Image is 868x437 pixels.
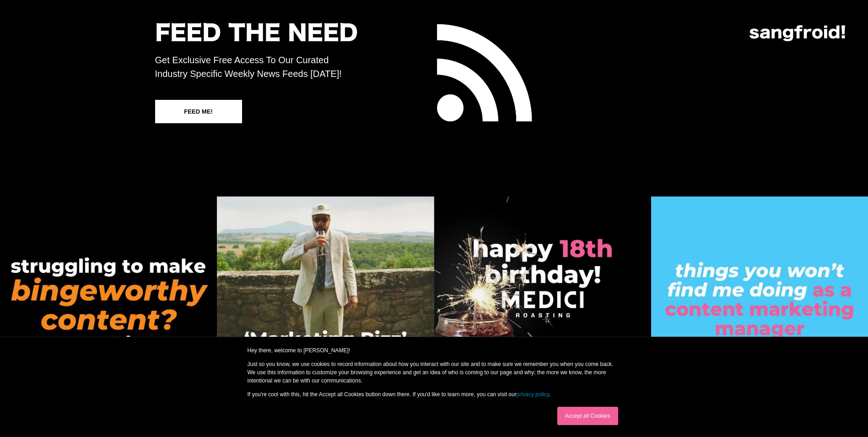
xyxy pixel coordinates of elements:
p: Just so you know, we use cookies to record information about how you interact with our site and t... [248,360,621,385]
a: Accept all Cookies [557,407,618,425]
img: logo [749,25,845,41]
h2: FEED THE NEED [155,22,358,46]
a: privacy policy [517,391,549,398]
a: privacy policy [356,173,383,178]
p: If you're cool with this, hit the Accept all Cookies button down there. If you'd like to learn mo... [248,390,621,399]
a: FEED ME! [155,100,242,123]
p: Hey there, welcome to [PERSON_NAME]! [248,346,621,355]
div: FEED ME! [184,107,213,116]
p: Get Exclusive Free Access To Our Curated Industry Specific Weekly News Feeds [DATE]! [155,53,358,81]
